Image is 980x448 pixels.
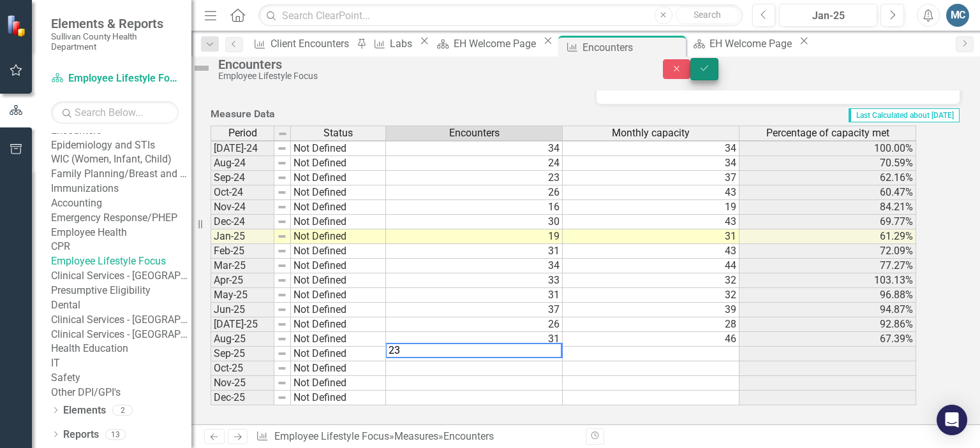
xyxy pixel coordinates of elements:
[51,298,191,313] a: Dental
[211,273,274,288] td: Apr-25
[271,36,353,52] div: Client Encounters
[256,430,576,444] div: » »
[51,240,191,254] a: CPR
[277,363,287,373] img: 8DAGhfEEPCf229AAAAAElFTkSuQmCC
[211,317,274,332] td: [DATE]-25
[211,200,274,215] td: Nov-24
[291,347,386,361] td: Not Defined
[676,6,739,24] button: Search
[211,108,484,120] h3: Measure Data
[51,269,191,284] a: Clinical Services - [GEOGRAPHIC_DATA] ([PERSON_NAME])
[277,202,287,212] img: 8DAGhfEEPCf229AAAAAElFTkSuQmCC
[563,156,739,171] td: 34
[946,4,969,27] button: MC
[386,244,563,259] td: 31
[277,143,287,154] img: 8DAGhfEEPCf229AAAAAElFTkSuQmCC
[291,200,386,215] td: Not Defined
[386,156,563,171] td: 24
[51,386,191,400] a: Other DPI/GPI's
[739,317,916,332] td: 92.86%
[739,229,916,244] td: 61.29%
[563,244,739,259] td: 43
[277,334,287,344] img: 8DAGhfEEPCf229AAAAAElFTkSuQmCC
[291,332,386,347] td: Not Defined
[51,138,191,153] a: Epidemiology and STIs
[211,185,274,200] td: Oct-24
[291,215,386,229] td: Not Defined
[211,347,274,361] td: Sep-25
[277,290,287,300] img: 8DAGhfEEPCf229AAAAAElFTkSuQmCC
[386,185,563,200] td: 26
[51,226,191,240] a: Employee Health
[51,31,179,52] small: Sullivan County Health Department
[739,156,916,171] td: 70.59%
[394,430,438,442] a: Measures
[386,171,563,185] td: 23
[211,303,274,317] td: Jun-25
[277,217,287,227] img: 8DAGhfEEPCf229AAAAAElFTkSuQmCC
[323,127,353,139] span: Status
[277,158,287,168] img: 8DAGhfEEPCf229AAAAAElFTkSuQmCC
[563,229,739,244] td: 31
[386,273,563,288] td: 33
[739,215,916,229] td: 69.77%
[739,185,916,200] td: 60.47%
[277,231,287,242] img: 8DAGhfEEPCf229AAAAAElFTkSuQmCC
[849,108,960,122] span: Last Calculated about [DATE]
[211,288,274,303] td: May-25
[211,141,274,156] td: [DATE]-24
[211,376,274,391] td: Nov-25
[386,200,563,215] td: 16
[563,215,739,229] td: 43
[449,127,500,139] span: Encounters
[563,141,739,156] td: 34
[277,393,287,403] img: 8DAGhfEEPCf229AAAAAElFTkSuQmCC
[51,16,179,31] span: Elements & Reports
[51,313,191,328] a: Clinical Services - [GEOGRAPHIC_DATA]
[612,127,690,139] span: Monthly capacity
[688,36,796,52] a: EH Welcome Page
[291,273,386,288] td: Not Defined
[51,211,191,226] a: Emergency Response/PHEP
[277,246,287,256] img: 8DAGhfEEPCf229AAAAAElFTkSuQmCC
[454,36,540,52] div: EH Welcome Page
[277,305,287,315] img: 8DAGhfEEPCf229AAAAAElFTkSuQmCC
[211,332,274,347] td: Aug-25
[291,185,386,200] td: Not Defined
[739,171,916,185] td: 62.16%
[51,101,179,124] input: Search Below...
[583,40,683,55] div: Encounters
[211,215,274,229] td: Dec-24
[563,273,739,288] td: 32
[709,36,796,52] div: EH Welcome Page
[291,317,386,332] td: Not Defined
[51,284,191,298] a: Presumptive Eligibility
[291,244,386,259] td: Not Defined
[51,71,179,86] a: Employee Lifestyle Focus
[278,129,288,139] img: 8DAGhfEEPCf229AAAAAElFTkSuQmCC
[369,36,416,52] a: Labs
[779,4,877,27] button: Jan-25
[51,356,191,371] a: IT
[443,430,494,442] div: Encounters
[386,332,563,347] td: 31
[291,141,386,156] td: Not Defined
[51,152,191,167] a: WIC (Women, Infant, Child)
[51,342,191,356] a: Health Education
[739,332,916,347] td: 67.39%
[563,332,739,347] td: 46
[739,200,916,215] td: 84.21%
[191,58,212,78] img: Not Defined
[211,244,274,259] td: Feb-25
[563,259,739,273] td: 44
[277,173,287,183] img: 8DAGhfEEPCf229AAAAAElFTkSuQmCC
[386,215,563,229] td: 30
[291,156,386,171] td: Not Defined
[277,378,287,388] img: 8DAGhfEEPCf229AAAAAElFTkSuQmCC
[112,405,133,415] div: 2
[6,15,29,37] img: ClearPoint Strategy
[291,171,386,185] td: Not Defined
[291,288,386,303] td: Not Defined
[694,10,721,20] span: Search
